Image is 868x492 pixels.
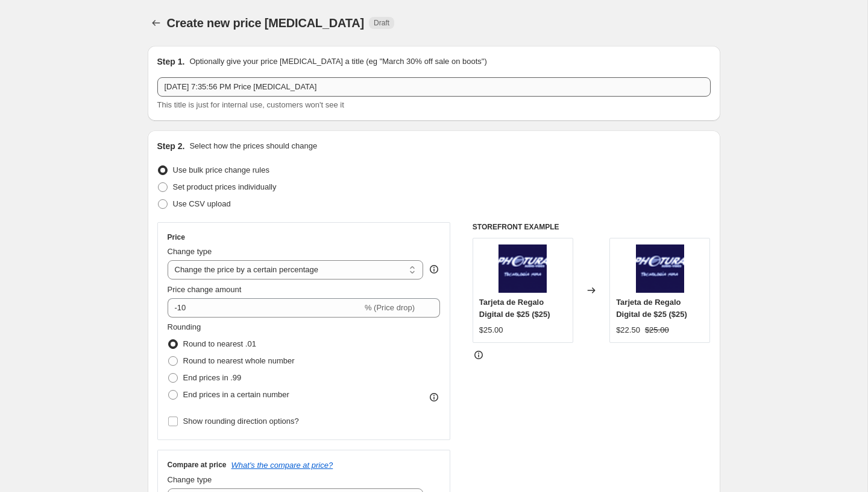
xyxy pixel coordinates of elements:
div: $22.50 [616,324,640,336]
span: Change type [168,475,212,484]
button: Price change jobs [148,14,165,31]
span: Draft [374,18,389,28]
h3: Price [168,232,185,242]
span: Use CSV upload [173,199,231,208]
h2: Step 1. [157,56,185,68]
h2: Step 2. [157,140,185,152]
span: Change type [168,247,212,256]
p: Optionally give your price [MEDICAL_DATA] a title (eg "March 30% off sale on boots") [189,56,486,68]
span: Set product prices individually [173,182,277,191]
strike: $25.00 [645,324,669,336]
div: $25.00 [479,324,503,336]
h3: Compare at price [168,460,227,470]
span: Use bulk price change rules [173,165,269,174]
span: Price change amount [168,285,242,294]
button: What's the compare at price? [231,461,333,470]
span: Round to nearest whole number [183,356,295,365]
span: Tarjeta de Regalo Digital de $25 ($25) [616,298,687,319]
input: -15 [168,298,362,318]
h6: STOREFRONT EXAMPLE [473,222,711,232]
div: help [428,263,440,275]
p: Select how the prices should change [189,140,317,152]
span: Show rounding direction options? [183,417,299,426]
span: Create new price [MEDICAL_DATA] [167,16,365,30]
span: End prices in .99 [183,373,242,382]
span: Tarjeta de Regalo Digital de $25 ($25) [479,298,550,319]
img: Tarjeta_de_Regalo_Neon_25_80x.png [636,244,684,293]
img: Tarjeta_de_Regalo_Neon_25_80x.png [498,244,547,293]
span: Round to nearest .01 [183,339,256,348]
span: % (Price drop) [365,303,415,312]
span: Rounding [168,322,201,331]
span: This title is just for internal use, customers won't see it [157,100,344,109]
input: 30% off holiday sale [157,77,711,97]
span: End prices in a certain number [183,390,289,399]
